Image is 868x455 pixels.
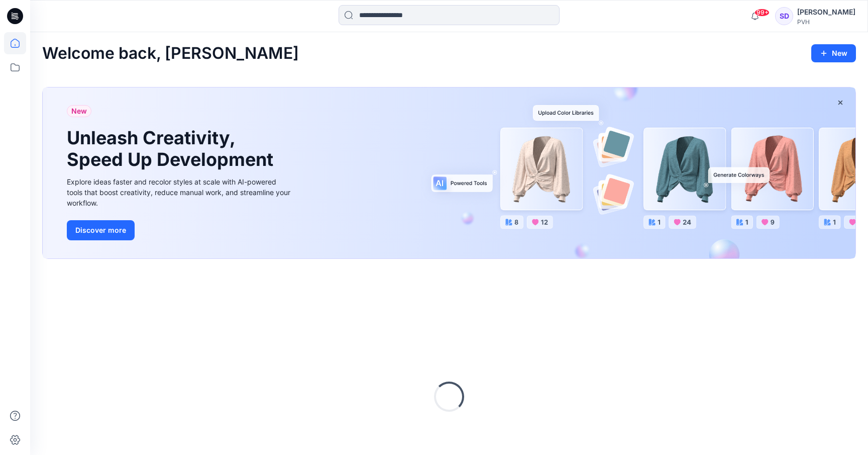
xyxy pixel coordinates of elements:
[67,127,278,170] h1: Unleash Creativity, Speed Up Development
[67,176,293,208] div: Explore ideas faster and recolor styles at scale with AI-powered tools that boost creativity, red...
[67,220,293,240] a: Discover more
[797,6,855,18] div: [PERSON_NAME]
[67,220,135,240] button: Discover more
[775,7,793,25] div: SD
[42,44,299,63] h2: Welcome back, [PERSON_NAME]
[797,18,855,26] div: PVH
[811,44,856,62] button: New
[71,105,87,117] span: New
[754,9,770,17] span: 99+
